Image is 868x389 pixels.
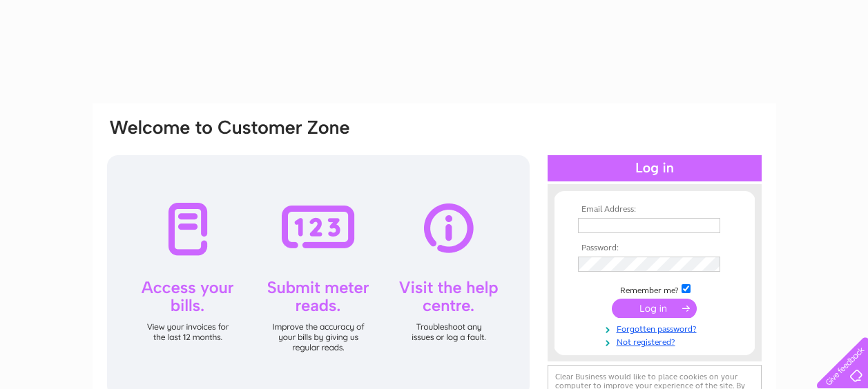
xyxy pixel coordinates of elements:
[575,282,735,296] td: Remember me?
[575,243,735,253] th: Password:
[578,335,735,348] a: Not registered?
[575,205,735,215] th: Email Address:
[612,299,697,318] input: Submit
[578,321,735,335] a: Forgotten password?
